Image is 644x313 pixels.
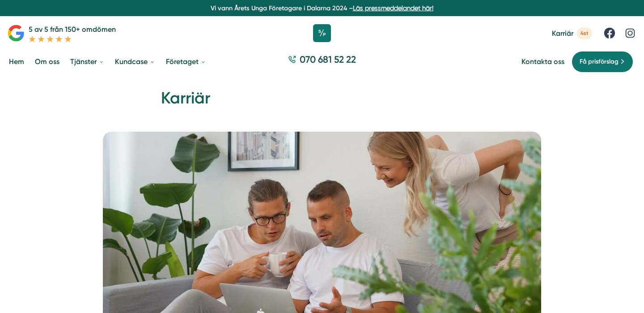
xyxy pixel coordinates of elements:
p: Vi vann Årets Unga Företagare i Dalarna 2024 – [4,4,640,13]
a: Om oss [33,50,61,73]
span: Karriär [552,29,573,38]
span: 4st [577,27,592,39]
span: 070 681 52 22 [300,53,356,66]
a: Kundcase [113,50,157,73]
a: Kontakta oss [521,57,564,66]
h1: Karriär [161,87,483,116]
a: Läs pressmeddelandet här! [353,4,433,12]
p: 5 av 5 från 150+ omdömen [29,24,116,35]
span: Få prisförslag [580,57,619,67]
a: Karriär 4st [552,27,592,39]
a: Företaget [164,50,208,73]
a: Få prisförslag [572,51,633,73]
a: Hem [7,50,26,73]
a: Tjänster [68,50,106,73]
a: 070 681 52 22 [284,53,360,70]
